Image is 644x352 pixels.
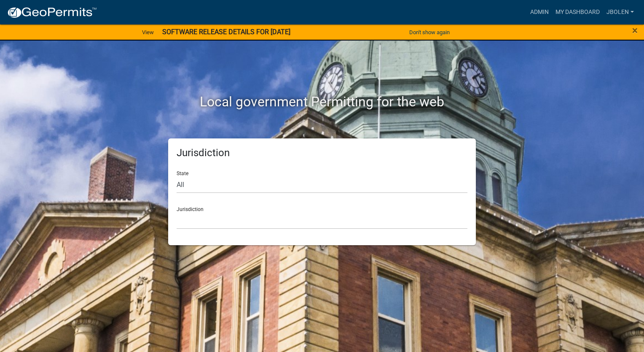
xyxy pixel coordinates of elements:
h5: Jurisdiction [177,147,467,159]
a: View [139,25,157,39]
a: Admin [527,4,552,20]
button: Close [632,25,638,35]
h2: Local government Permitting for the web [88,94,556,110]
strong: SOFTWARE RELEASE DETAILS FOR [DATE] [162,28,290,36]
a: jbolen [603,4,637,20]
button: Don't show again [406,25,453,39]
span: × [632,24,638,36]
a: My Dashboard [552,4,603,20]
